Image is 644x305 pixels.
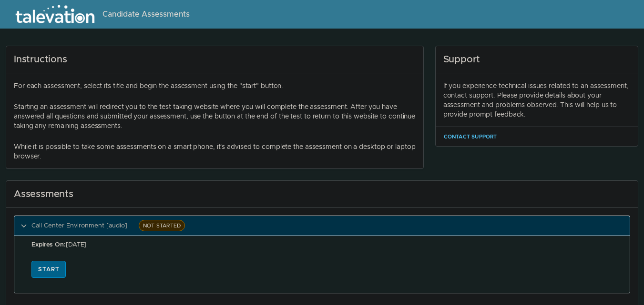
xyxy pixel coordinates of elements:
span: Candidate Assessments [102,9,190,20]
div: Call Center Environment [audio]NOT STARTED [14,236,630,294]
span: Help [49,8,63,15]
div: Assessments [6,181,638,208]
div: Instructions [6,46,423,73]
button: Start [31,261,66,278]
button: Call Center Environment [audio]NOT STARTED [14,216,630,236]
div: For each assessment, select its title and begin the assessment using the "start" button. [14,81,416,161]
span: [DATE] [31,240,86,248]
p: While it is possible to take some assessments on a smart phone, it's advised to complete the asse... [14,142,416,161]
div: If you experience technical issues related to an assessment, contact support. Please provide deta... [443,81,630,119]
div: Support [436,46,638,73]
span: Call Center Environment [audio] [31,221,127,229]
button: Contact Support [443,131,498,142]
span: NOT STARTED [139,220,185,231]
img: Talevation_Logo_Transparent_white.png [11,2,99,26]
b: Expires On: [31,240,66,248]
p: Starting an assessment will redirect you to the test taking website where you will complete the a... [14,102,416,130]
